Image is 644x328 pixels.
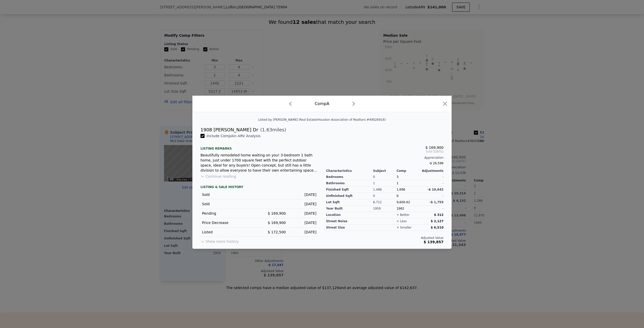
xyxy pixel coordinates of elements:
[326,199,373,206] div: Lot Sqft
[326,218,373,224] div: street noise
[290,201,316,207] div: [DATE]
[290,211,316,216] div: [DATE]
[258,126,286,133] span: ( miles)
[200,237,239,244] button: Show more history
[396,175,398,179] span: 3
[258,118,386,121] div: Listed by [PERSON_NAME] Real Estate (Houston Association of Realtors #49026916)
[426,146,444,150] span: $ 169,900
[396,225,412,230] div: + smaller
[326,212,373,218] div: location
[200,174,236,179] button: Continue reading
[202,211,255,216] div: Pending
[326,156,444,160] div: Appreciation
[200,126,258,133] div: 1908 [PERSON_NAME] Dr
[420,174,444,180] div: -
[373,174,397,180] div: 0
[202,230,255,235] div: Listed
[430,200,444,204] span: -$ 1,755
[315,101,329,107] div: Comp A
[373,193,397,199] div: 0
[420,193,444,199] div: -
[200,142,318,151] div: Listing remarks
[268,221,286,225] span: $ 169,900
[262,127,272,132] span: 1.63
[420,206,444,212] div: -
[326,236,444,240] div: Adjusted Value
[420,169,444,173] div: Adjustments
[268,211,286,215] span: $ 169,900
[290,192,316,197] div: [DATE]
[373,199,397,206] div: 8,712
[424,240,444,244] span: $ 139,857
[290,230,316,235] div: [DATE]
[202,220,255,225] div: Price Decrease
[326,187,373,193] div: Finished Sqft
[396,169,420,173] div: Comp
[420,180,444,187] div: -
[396,213,409,217] div: + better
[431,226,444,229] span: $ 6,510
[326,206,373,212] div: Year Built
[396,180,420,187] div: 1
[326,180,373,187] div: Bathrooms
[202,192,255,197] div: Sold
[202,201,255,207] div: Sold
[326,169,373,173] div: Characteristics
[268,230,286,234] span: $ 172,500
[200,153,318,173] div: Beautifully remodeled home waiting on you! 3-bedroom 1 bath home, just under 1700 square feet wit...
[326,224,373,231] div: street size
[326,174,373,180] div: Bedrooms
[396,188,405,191] span: 1,696
[326,150,444,154] span: Sold [DATE]
[373,206,397,212] div: 1959
[431,219,444,223] span: $ 2,127
[373,169,397,173] div: Subject
[373,187,397,193] div: 1,488
[396,206,420,212] div: 1962
[396,219,407,223] div: + less
[434,213,444,217] span: $ 312
[396,194,398,198] span: 0
[290,220,316,225] div: [DATE]
[427,188,444,191] span: -$ 10,642
[373,180,397,187] div: 1
[200,185,318,190] div: LISTING & SALE HISTORY
[326,193,373,199] div: Unfinished Sqft
[429,161,444,165] span: -$ 26,596
[396,200,410,204] span: 9,600.62
[205,134,263,138] span: Include Comp A in ARV Analysis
